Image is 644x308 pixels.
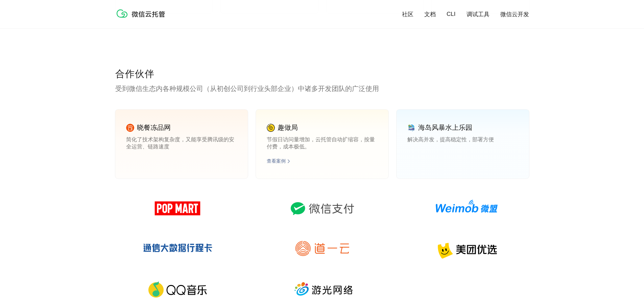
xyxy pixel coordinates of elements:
p: 海岛风暴水上乐园 [418,123,472,132]
p: 节假日访问量增加，云托管自动扩缩容，按量付费，成本极低。 [267,136,378,150]
a: CLI [447,11,455,18]
a: 微信云开发 [500,10,529,18]
p: 合作伙伴 [115,68,529,81]
p: 趣做局 [278,123,298,132]
a: 查看案例 [267,158,286,164]
p: 受到微信生态内各种规模公司（从初创公司到行业头部企业）中诸多开发团队的广泛使用 [115,84,529,93]
a: 调试工具 [467,10,490,18]
img: 微信云托管 [115,7,169,20]
a: 微信云托管 [115,16,169,21]
p: 简化了技术架构复杂度，又能享受腾讯级的安全运营、链路速度 [126,136,237,150]
a: 社区 [402,10,413,18]
p: 解决高并发，提高稳定性，部署方便 [407,136,518,150]
a: 文档 [424,10,436,18]
p: 晓餐冻品网 [137,123,171,132]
